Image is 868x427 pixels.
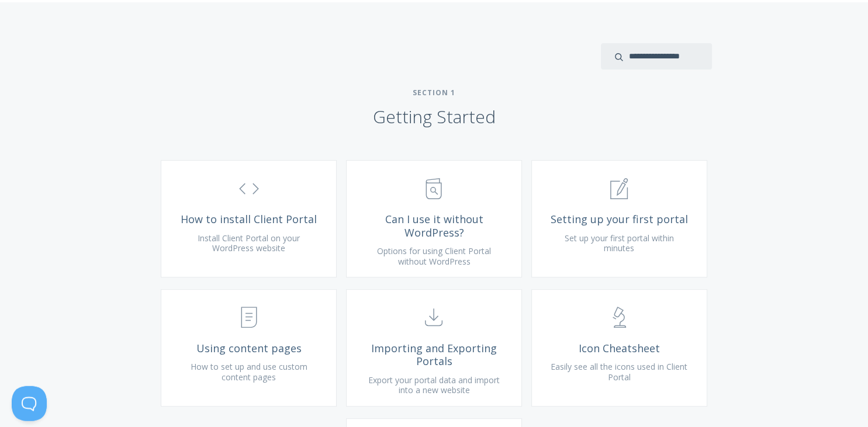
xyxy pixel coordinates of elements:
a: Importing and Exporting Portals Export your portal data and import into a new website [346,289,522,407]
span: Export your portal data and import into a new website [368,374,500,396]
iframe: Toggle Customer Support [12,386,47,421]
a: How to install Client Portal Install Client Portal on your WordPress website [161,160,337,277]
span: Install Client Portal on your WordPress website [198,232,300,254]
span: Set up your first portal within minutes [565,232,674,254]
span: Icon Cheatsheet [549,342,689,355]
span: Can I use it without WordPress? [364,213,504,239]
span: Setting up your first portal [549,213,689,226]
span: How to set up and use custom content pages [191,361,307,383]
span: Using content pages [179,342,319,355]
a: Setting up your first portal Set up your first portal within minutes [531,160,707,277]
a: Icon Cheatsheet Easily see all the icons used in Client Portal [531,289,707,407]
span: Easily see all the icons used in Client Portal [551,361,687,383]
a: Can I use it without WordPress? Options for using Client Portal without WordPress [346,160,522,277]
span: How to install Client Portal [179,213,319,226]
span: Options for using Client Portal without WordPress [377,245,491,267]
input: search input [601,43,712,70]
span: Importing and Exporting Portals [364,342,504,368]
a: Using content pages How to set up and use custom content pages [161,289,337,407]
